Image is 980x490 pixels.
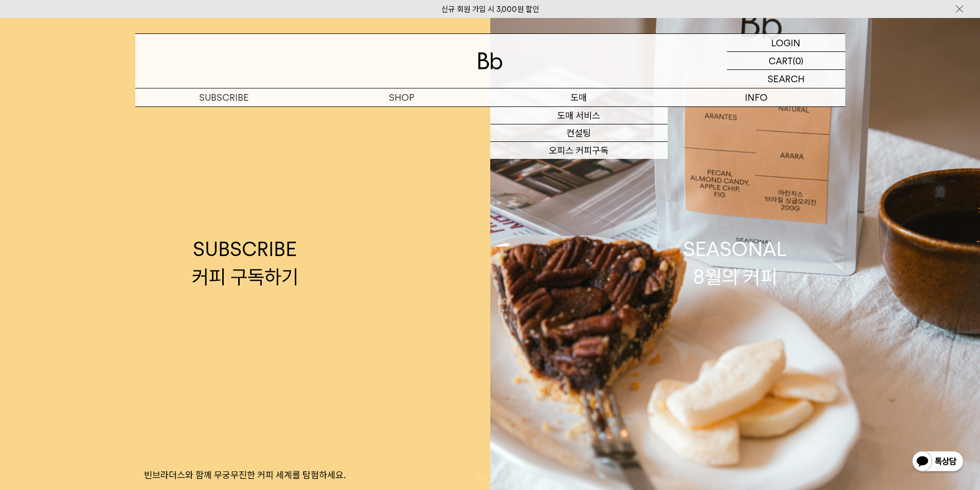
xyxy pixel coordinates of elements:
p: INFO [668,88,845,106]
p: 도매 [490,88,668,106]
img: 카카오톡 채널 1:1 채팅 버튼 [911,450,965,475]
a: SUBSCRIBE [135,88,313,106]
a: 컨설팅 [490,124,668,142]
p: LOGIN [771,34,800,51]
div: SEASONAL 8월의 커피 [683,235,787,290]
p: (0) [793,52,804,69]
a: CART (0) [727,52,845,70]
a: 도매 서비스 [490,107,668,124]
a: 신규 회원 가입 시 3,000원 할인 [441,5,539,14]
a: LOGIN [727,34,845,52]
p: SEARCH [768,70,805,88]
a: 오피스 커피구독 [490,142,668,159]
img: 로고 [478,52,503,69]
div: SUBSCRIBE 커피 구독하기 [192,235,298,290]
p: CART [769,52,793,69]
a: SHOP [313,88,490,106]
